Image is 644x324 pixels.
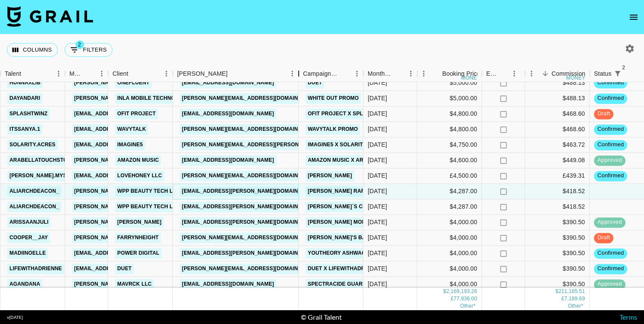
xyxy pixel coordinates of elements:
span: confirmed [594,126,627,134]
button: Sort [539,68,551,80]
a: Duet [115,263,134,274]
div: Commission [551,65,585,82]
a: Duet [306,77,324,88]
a: Ofit Project x Splashtwinz [306,108,393,119]
span: draft [594,234,613,242]
div: $418.52 [525,184,590,199]
a: aliarchdeacon_ [7,201,61,212]
a: [EMAIL_ADDRESS][DOMAIN_NAME] [72,248,169,259]
a: Lovehoney LLC [115,170,164,181]
div: £ [450,295,453,302]
a: Imagine5 X Solarity.Acres [306,139,388,150]
div: $463.72 [525,137,590,153]
a: [EMAIL_ADDRESS][DOMAIN_NAME] [72,139,169,150]
button: Sort [392,68,404,80]
div: Aug '25 [368,234,387,242]
a: [PERSON_NAME].mysz [7,170,72,181]
div: $5,000.00 [417,75,482,91]
img: Grail Talent [7,6,93,27]
a: solarity.acres [7,139,58,150]
div: $488.13 [525,75,590,91]
a: [PERSON_NAME][EMAIL_ADDRESS][DOMAIN_NAME] [72,93,213,104]
div: Aug '25 [368,125,387,134]
div: Aug '25 [368,218,387,227]
button: Menu [160,67,173,80]
div: money [566,75,585,80]
a: madiinoelle [7,248,48,259]
div: $390.50 [525,230,590,246]
button: Menu [286,67,299,80]
a: [PERSON_NAME] Model Campaign [306,217,404,228]
button: Select columns [7,43,58,57]
div: money [461,75,481,80]
a: [PERSON_NAME][EMAIL_ADDRESS][DOMAIN_NAME] [72,155,213,166]
div: $390.50 [525,246,590,261]
div: Manager [69,65,83,82]
div: Aug '25 [368,280,387,289]
div: $390.50 [525,261,590,277]
a: [PERSON_NAME][EMAIL_ADDRESS][PERSON_NAME][DOMAIN_NAME] [180,139,365,150]
div: Aug '25 [368,172,387,180]
button: Sort [624,68,636,80]
a: [PERSON_NAME][EMAIL_ADDRESS][DOMAIN_NAME] [180,170,320,181]
div: Aug '25 [368,94,387,103]
div: Client [113,65,128,82]
a: splashtwinz [7,108,50,119]
button: Sort [128,68,141,80]
div: $4,287.00 [417,199,482,215]
a: WavyTalk [115,124,148,135]
div: Aug '25 [368,249,387,258]
div: $4,750.00 [417,137,482,153]
span: draft [594,110,613,118]
div: $4,000.00 [417,215,482,230]
div: Talent [0,65,65,82]
a: agandana [7,279,42,290]
span: confirmed [594,141,627,149]
div: Campaign (Type) [303,65,338,82]
div: Aug '25 [368,141,387,149]
button: Menu [417,67,430,80]
a: [EMAIL_ADDRESS][DOMAIN_NAME] [72,124,169,135]
a: Inla Mobile Technology Co., Limited [115,93,227,104]
a: [PERSON_NAME][EMAIL_ADDRESS][DOMAIN_NAME] [72,232,213,243]
a: [EMAIL_ADDRESS][PERSON_NAME][DOMAIN_NAME] [180,186,320,197]
a: [PERSON_NAME][EMAIL_ADDRESS][DOMAIN_NAME] [180,124,320,135]
a: [EMAIL_ADDRESS][DOMAIN_NAME] [72,170,169,181]
div: Booking Price [442,65,480,82]
a: [PERSON_NAME][EMAIL_ADDRESS][DOMAIN_NAME] [72,77,213,88]
a: [PERSON_NAME][EMAIL_ADDRESS][PERSON_NAME][DOMAIN_NAME] [72,201,257,212]
a: [PERSON_NAME]'s Back to [GEOGRAPHIC_DATA] [306,232,442,243]
div: $4,600.00 [417,153,482,168]
a: Wavytalk Promo [306,124,360,135]
button: Menu [52,67,65,80]
button: Show filters [65,43,113,57]
div: Aug '25 [368,156,387,165]
a: [PERSON_NAME][EMAIL_ADDRESS][DOMAIN_NAME] [72,279,213,290]
a: [EMAIL_ADDRESS][DOMAIN_NAME] [72,263,169,274]
button: Sort [21,68,33,80]
a: Imagine5 [115,139,145,150]
button: Show filters [612,68,624,80]
div: Month Due [368,65,392,82]
div: $4,000.00 [417,277,482,292]
div: $4,287.00 [417,184,482,199]
div: Campaign (Type) [299,65,363,82]
span: € 1,031.12, CA$ 2,294.19, AU$ 146.44 [568,303,583,309]
button: Sort [338,68,350,80]
a: [EMAIL_ADDRESS][PERSON_NAME][DOMAIN_NAME] [180,201,320,212]
span: approved [594,281,625,289]
a: [EMAIL_ADDRESS][PERSON_NAME][DOMAIN_NAME] [180,217,320,228]
div: £439.31 [525,168,590,184]
button: Sort [83,68,95,80]
div: Talent [5,65,21,82]
a: Power Digital [115,248,162,259]
a: White Out Promo [306,93,361,104]
a: [PERSON_NAME][EMAIL_ADDRESS][DOMAIN_NAME] [72,217,213,228]
div: $468.60 [525,106,590,122]
a: Mavrck LLC [115,279,154,290]
button: open drawer [625,9,642,26]
span: confirmed [594,95,627,103]
div: $418.52 [525,199,590,215]
div: 2,169,193.26 [446,288,477,295]
a: WPP Beauty Tech Labs [115,201,186,212]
